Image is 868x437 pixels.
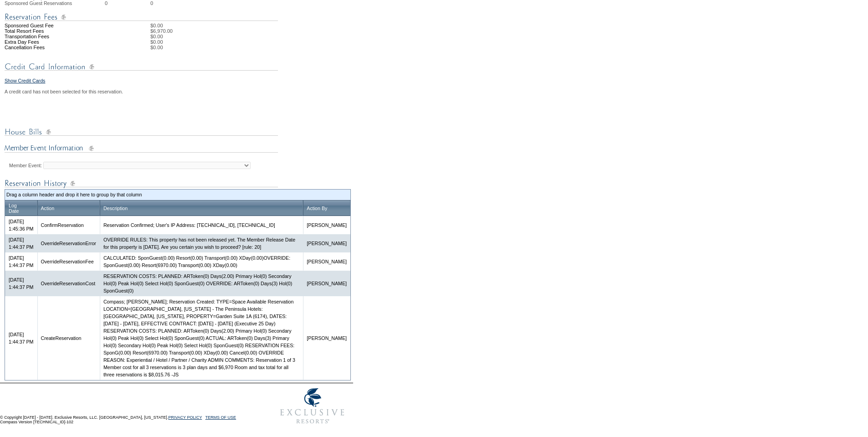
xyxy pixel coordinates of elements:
th: Drag to group or reorder [100,201,303,216]
label: Member Event: [9,163,42,168]
a: PRIVACY POLICY [168,415,202,420]
td: Reservation Confirmed; User's IP Address: [TECHNICAL_ID], [TECHNICAL_ID] [100,216,303,234]
td: [DATE] 1:44:37 PM [5,271,37,296]
td: $0.00 [150,39,351,45]
td: [PERSON_NAME] [303,271,350,296]
td: Cancellation Fees [5,45,105,50]
td: OverrideReservationCost [37,271,100,296]
td: Transportation Fees [5,34,105,39]
img: Reservation Fees [5,11,278,23]
td: 0 [150,0,160,6]
a: Show Credit Cards [5,78,45,83]
td: [PERSON_NAME] [303,234,350,252]
td: Total Resort Fees [5,28,105,34]
a: Action By [307,206,327,211]
img: Exclusive Resorts [272,383,353,429]
td: [PERSON_NAME] [303,296,350,380]
td: 0 [105,0,150,6]
td: Compass; [PERSON_NAME]; Reservation Created: TYPE=Space Available Reservation LOCATION=[GEOGRAPHI... [100,296,303,380]
td: $0.00 [150,45,351,50]
td: ConfirmReservation [37,216,100,234]
td: [DATE] 1:44:37 PM [5,296,37,380]
td: RESERVATION COSTS: PLANNED: ARToken(0) Days(2.00) Primary Hol(0) Secondary Hol(0) Peak Hol(0) Sel... [100,271,303,296]
td: Sponsored Guest Fee [5,23,105,28]
td: CreateReservation [37,296,100,380]
div: A credit card has not been selected for this reservation. [5,89,351,94]
img: House Bills [5,126,278,138]
td: $6,970.00 [150,28,351,34]
img: Member Event [5,143,278,154]
td: Drag a column header and drop it here to group by that column [6,191,349,198]
td: $0.00 [150,23,351,28]
td: [DATE] 1:45:36 PM [5,216,37,234]
td: CALCULATED: SponGuest(0.00) Resort(0.00) Transport(0.00) XDay(0.00)OVERRIDE: SponGuest(0.00) Reso... [100,252,303,271]
td: [PERSON_NAME] [303,216,350,234]
a: LogDate [9,203,19,214]
span: Sponsored Guest Reservations [5,0,72,6]
a: Description [103,206,128,211]
td: [DATE] 1:44:37 PM [5,252,37,271]
td: $0.00 [150,34,351,39]
td: OverrideReservationFee [37,252,100,271]
td: [PERSON_NAME] [303,252,350,271]
a: TERMS OF USE [205,415,236,420]
td: OVERRIDE RULES: This property has not been released yet. The Member Release Date for this propert... [100,234,303,252]
img: Reservation Log [5,178,278,189]
a: Action [41,206,55,211]
img: Credit Card Information [5,61,278,72]
td: OverrideReservationError [37,234,100,252]
td: [DATE] 1:44:37 PM [5,234,37,252]
td: Extra Day Fees [5,39,105,45]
